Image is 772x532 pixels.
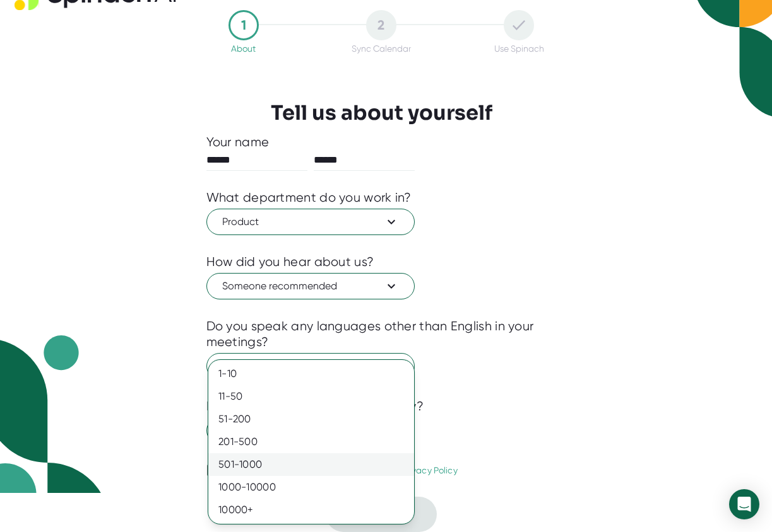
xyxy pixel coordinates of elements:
[208,476,414,499] div: 1000-10000
[208,453,414,476] div: 501-1000
[208,385,414,408] div: 11-50
[208,362,414,385] div: 1-10
[208,499,414,521] div: 10000+
[208,431,414,453] div: 201-500
[208,408,414,431] div: 51-200
[729,489,759,519] div: Open Intercom Messenger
